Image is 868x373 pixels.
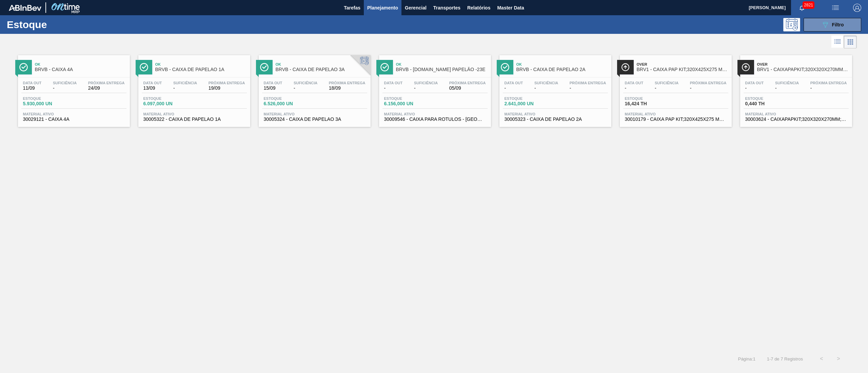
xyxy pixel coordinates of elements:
[505,86,523,91] span: -
[384,81,403,85] span: Data out
[467,4,490,12] span: Relatórios
[637,62,728,66] span: Over
[23,96,71,101] span: Estoque
[745,112,847,116] span: Material ativo
[264,96,311,101] span: Estoque
[804,18,861,31] button: Filtro
[88,81,125,85] span: Próxima Entrega
[329,86,366,91] span: 18/09
[374,50,494,127] a: ÍconeOkBRVB - [DOMAIN_NAME] PAPELÃO -23EData out-Suficiência-Próxima Entrega05/09Estoque6.156,000...
[742,63,750,71] img: Ícone
[766,356,803,361] span: 1 - 7 de 7 Registros
[344,4,360,12] span: Tarefas
[690,81,727,85] span: Próxima Entrega
[791,3,813,13] button: Notificações
[276,67,367,72] span: BRVB - CAIXA DE PAPELAO 3A
[276,62,367,66] span: Ok
[775,81,799,85] span: Suficiência
[294,81,317,85] span: Suficiência
[449,86,486,91] span: 05/09
[497,4,524,12] span: Master Data
[505,117,606,122] span: 30005323 - CAIXA DE PAPELAO 2A
[570,81,606,85] span: Próxima Entrega
[396,67,488,72] span: BRVB - CX.DE PAPELÃO -23E
[831,36,844,48] div: Visão em Lista
[380,63,389,71] img: Ícone
[209,81,245,85] span: Próxima Entrega
[775,86,799,91] span: -
[501,63,509,71] img: Ícone
[143,81,162,85] span: Data out
[625,81,644,85] span: Data out
[143,117,245,122] span: 30005322 - CAIXA DE PAPELAO 1A
[23,112,125,116] span: Material ativo
[449,81,486,85] span: Próxima Entrega
[294,86,317,91] span: -
[615,50,735,127] a: ÍconeOverBRV1 - CAIXA PAP KIT;320X425X275 MM;PART B AData out-Suficiência-Próxima Entrega-Estoque...
[405,4,427,12] span: Gerencial
[264,81,282,85] span: Data out
[810,86,847,91] span: -
[625,101,672,106] span: 16,424 TH
[143,112,245,116] span: Material ativo
[384,101,432,106] span: 6.156,000 UN
[516,67,608,72] span: BRVB - CAIXA DE PAPELAO 2A
[745,86,764,91] span: -
[396,62,488,66] span: Ok
[625,96,672,101] span: Estoque
[625,86,644,91] span: -
[534,81,558,85] span: Suficiência
[735,50,855,127] a: ÍconeOverBRV1 - CAIXAPAPKIT;320X320X270MM;;EXPORT;;EXData out-Suficiência-Próxima Entrega-Estoque...
[534,86,558,91] span: -
[53,86,77,91] span: -
[23,101,71,106] span: 5.930,000 UN
[23,117,125,122] span: 30029121 - CAIXA 4A
[367,4,398,12] span: Planejamento
[813,350,830,367] button: <
[757,62,849,66] span: Over
[655,86,678,91] span: -
[844,36,857,48] div: Visão em Cards
[143,96,191,101] span: Estoque
[505,112,606,116] span: Material ativo
[505,96,552,101] span: Estoque
[832,22,844,27] span: Filtro
[173,86,197,91] span: -
[35,62,126,66] span: Ok
[810,81,847,85] span: Próxima Entrega
[23,86,42,91] span: 11/09
[414,86,438,91] span: -
[264,112,366,116] span: Material ativo
[745,117,847,122] span: 30003624 - CAIXAPAPKIT;320X320X270MM;;EXPORT;;EX
[637,67,728,72] span: BRV1 - CAIXA PAP KIT;320X425X275 MM;PART B A
[433,4,460,12] span: Transportes
[757,67,849,72] span: BRV1 - CAIXAPAPKIT;320X320X270MM;;EXPORT;;EX
[803,1,814,9] span: 2821
[13,50,133,127] a: ÍconeOkBRVB - CAIXA 4AData out11/09Suficiência-Próxima Entrega24/09Estoque5.930,000 UNMaterial at...
[329,81,366,85] span: Próxima Entrega
[9,5,41,11] img: TNhmsLtSVTkK8tSr43FrP2fwEKptu5GPRR3wAAAABJRU5ErkJggg==
[384,86,403,91] span: -
[260,63,269,71] img: Ícone
[53,81,77,85] span: Suficiência
[143,101,191,106] span: 6.097,000 UN
[133,50,254,127] a: ÍconeOkBRVB - CAIXA DE PAPELAO 1AData out13/09Suficiência-Próxima Entrega19/09Estoque6.097,000 UN...
[88,86,125,91] span: 24/09
[690,86,727,91] span: -
[494,50,615,127] a: ÍconeOkBRVB - CAIXA DE PAPELAO 2AData out-Suficiência-Próxima Entrega-Estoque2.641,000 UNMaterial...
[625,117,727,122] span: 30010179 - CAIXA PAP KIT;320X425X275 MM;PART B ANTA
[505,81,523,85] span: Data out
[621,63,630,71] img: Ícone
[155,62,247,66] span: Ok
[384,117,486,122] span: 30009546 - CAIXA PARA ROTULOS - ARGENTINA
[745,81,764,85] span: Data out
[264,101,311,106] span: 6.526,000 UN
[264,86,282,91] span: 15/09
[173,81,197,85] span: Suficiência
[209,86,245,91] span: 19/09
[738,356,755,361] span: Página : 1
[853,4,861,12] img: Logout
[414,81,438,85] span: Suficiência
[35,67,126,72] span: BRVB - CAIXA 4A
[570,86,606,91] span: -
